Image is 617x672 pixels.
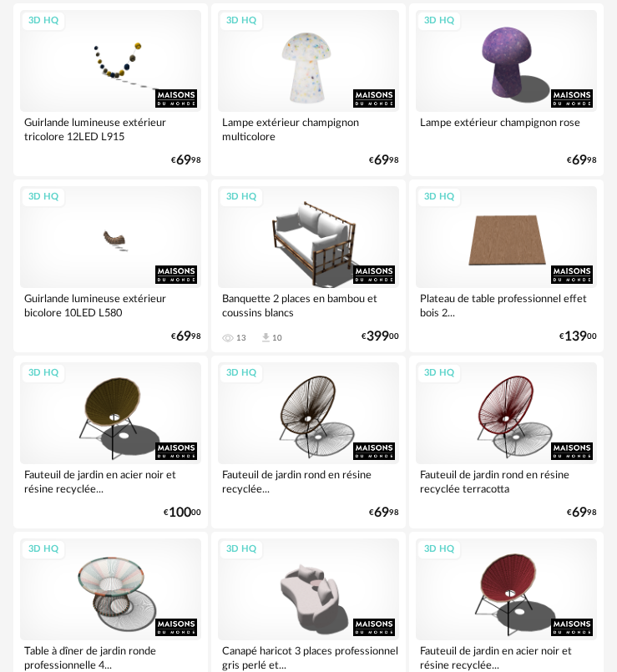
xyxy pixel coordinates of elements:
div: 3D HQ [417,363,462,384]
div: € 98 [567,508,597,518]
span: Download icon [260,331,272,344]
div: Fauteuil de jardin rond en résine recyclée... [218,464,399,498]
div: Lampe extérieur champignon multicolore [218,112,399,145]
a: 3D HQ Lampe extérieur champignon multicolore €6998 [211,3,406,176]
div: 3D HQ [21,187,66,208]
div: € 98 [171,331,201,342]
div: € 00 [362,331,399,342]
span: 139 [564,331,587,342]
div: 3D HQ [219,187,264,208]
div: 3D HQ [219,539,264,560]
div: 3D HQ [417,187,462,208]
div: Guirlande lumineuse extérieur bicolore 10LED L580 [20,288,201,321]
span: 69 [374,508,389,518]
a: 3D HQ Fauteuil de jardin en acier noir et résine recyclée... €10000 [13,356,208,528]
span: 399 [367,331,389,342]
span: 69 [572,155,587,166]
a: 3D HQ Fauteuil de jardin rond en résine recyclée... €6998 [211,356,406,528]
div: Plateau de table professionnel effet bois 2... [416,288,597,321]
span: 69 [176,331,191,342]
span: 69 [374,155,389,166]
div: 13 [236,333,246,343]
div: Fauteuil de jardin en acier noir et résine recyclée... [20,464,201,498]
a: 3D HQ Guirlande lumineuse extérieur bicolore 10LED L580 €6998 [13,179,208,352]
div: € 00 [164,508,201,518]
div: Banquette 2 places en bambou et coussins blancs [218,288,399,321]
div: € 98 [171,155,201,166]
div: 3D HQ [219,363,264,384]
div: 3D HQ [21,539,66,560]
div: 3D HQ [21,11,66,32]
a: 3D HQ Guirlande lumineuse extérieur tricolore 12LED L915 €6998 [13,3,208,176]
a: 3D HQ Fauteuil de jardin rond en résine recyclée terracotta €6998 [409,356,604,528]
span: 100 [169,508,191,518]
div: Guirlande lumineuse extérieur tricolore 12LED L915 [20,112,201,145]
div: 3D HQ [417,11,462,32]
div: Lampe extérieur champignon rose [416,112,597,145]
div: 3D HQ [21,363,66,384]
div: 3D HQ [417,539,462,560]
div: € 00 [559,331,597,342]
span: 69 [572,508,587,518]
div: Fauteuil de jardin rond en résine recyclée terracotta [416,464,597,498]
a: 3D HQ Plateau de table professionnel effet bois 2... €13900 [409,179,604,352]
a: 3D HQ Banquette 2 places en bambou et coussins blancs 13 Download icon 10 €39900 [211,179,406,352]
div: 10 [272,333,282,343]
div: 3D HQ [219,11,264,32]
a: 3D HQ Lampe extérieur champignon rose €6998 [409,3,604,176]
div: € 98 [369,508,399,518]
div: € 98 [567,155,597,166]
span: 69 [176,155,191,166]
div: € 98 [369,155,399,166]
